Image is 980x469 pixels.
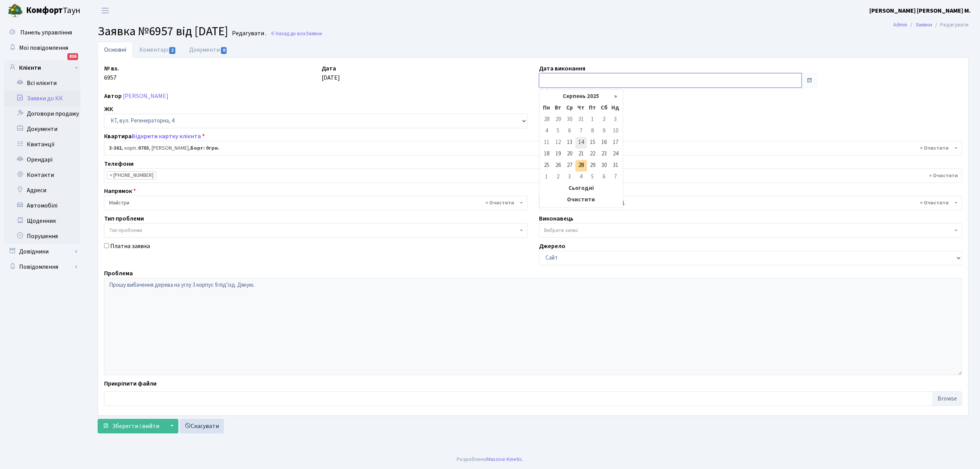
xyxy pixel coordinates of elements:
[552,172,564,183] td: 2
[4,229,80,244] a: Порушення
[539,214,573,223] label: Виконавець
[587,126,598,137] td: 8
[96,4,115,17] button: Переключити навігацію
[610,103,621,114] th: Нд
[132,132,201,141] a: Відкрити картку клієнта
[104,196,528,210] span: Майстри
[4,121,80,137] a: Документи
[104,92,122,101] label: Автор
[4,75,80,91] a: Всі клієнти
[138,144,149,152] b: 0703
[598,137,610,149] td: 16
[610,91,621,103] th: »
[4,40,80,56] a: Мої повідомлення836
[882,17,980,33] nav: breadcrumb
[539,64,585,73] label: Дата виконання
[4,25,80,40] a: Панель управління
[19,44,68,52] span: Мої повідомлення
[98,23,228,40] span: Заявка №6957 від [DATE]
[109,172,112,179] span: ×
[564,114,575,126] td: 30
[107,171,156,180] li: (050) 396-12-59
[552,160,564,172] td: 26
[541,126,552,137] td: 4
[869,6,971,15] a: [PERSON_NAME] [PERSON_NAME] М.
[575,114,587,126] td: 31
[920,144,949,152] span: Видалити всі елементи
[4,152,80,167] a: Орендарі
[270,30,322,37] a: Назад до всіхЗаявки
[610,172,621,183] td: 7
[8,3,23,18] img: logo.png
[98,419,164,433] button: Зберегти і вийти
[109,144,122,152] b: 3-361
[541,160,552,172] td: 25
[322,64,336,73] label: Дата
[104,278,962,375] textarea: Прошу вибачення дерева на углу 3 корпус 9 під'їзд. Дякую.
[869,7,971,15] b: [PERSON_NAME] [PERSON_NAME] М.
[575,103,587,114] th: Чт
[598,149,610,160] td: 23
[929,172,958,180] span: Видалити всі елементи
[4,137,80,152] a: Квитанції
[610,114,621,126] td: 3
[598,172,610,183] td: 6
[169,47,175,54] span: 2
[4,167,80,183] a: Контакти
[564,172,575,183] td: 3
[104,132,205,141] label: Квартира
[575,160,587,172] td: 28
[316,64,533,88] div: [DATE]
[110,242,150,251] label: Платна заявка
[541,172,552,183] td: 1
[4,183,80,198] a: Адреси
[575,172,587,183] td: 4
[541,103,552,114] th: Пн
[610,160,621,172] td: 31
[575,149,587,160] td: 21
[104,379,157,388] label: Прикріпити файли
[598,160,610,172] td: 30
[485,199,514,207] span: Видалити всі елементи
[104,159,134,168] label: Телефони
[104,64,119,73] label: № вх.
[4,259,80,275] a: Повідомлення
[539,242,565,251] label: Джерело
[564,149,575,160] td: 20
[180,419,224,433] a: Скасувати
[457,455,523,464] div: Розроблено .
[98,64,316,88] div: 6957
[133,42,183,58] a: Коментарі
[104,269,133,278] label: Проблема
[552,126,564,137] td: 5
[587,137,598,149] td: 15
[610,149,621,160] td: 24
[109,144,952,152] span: <b>3-361</b>, корп.: <b>0703</b>, Скрипка Іван Андрійович, <b>Борг: 0грн.</b>
[123,92,168,100] a: [PERSON_NAME]
[587,149,598,160] td: 22
[190,144,219,152] b: Борг: 0грн.
[564,103,575,114] th: Ср
[109,199,518,207] span: Майстри
[541,149,552,160] td: 18
[920,199,949,207] span: Видалити всі елементи
[564,160,575,172] td: 27
[221,47,227,54] span: 0
[539,196,962,210] span: Огеренко В. Д.
[552,103,564,114] th: Вт
[541,114,552,126] td: 28
[552,114,564,126] td: 29
[98,42,133,58] a: Основні
[104,105,113,114] label: ЖК
[598,114,610,126] td: 2
[587,160,598,172] td: 29
[26,4,63,16] b: Комфорт
[915,21,932,29] a: Заявки
[598,126,610,137] td: 9
[552,91,610,103] th: Серпень 2025
[104,186,136,196] label: Напрямок
[4,198,80,213] a: Автомобілі
[544,227,578,234] span: Вибрати запис
[112,422,159,430] span: Зберегти і вийти
[552,149,564,160] td: 19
